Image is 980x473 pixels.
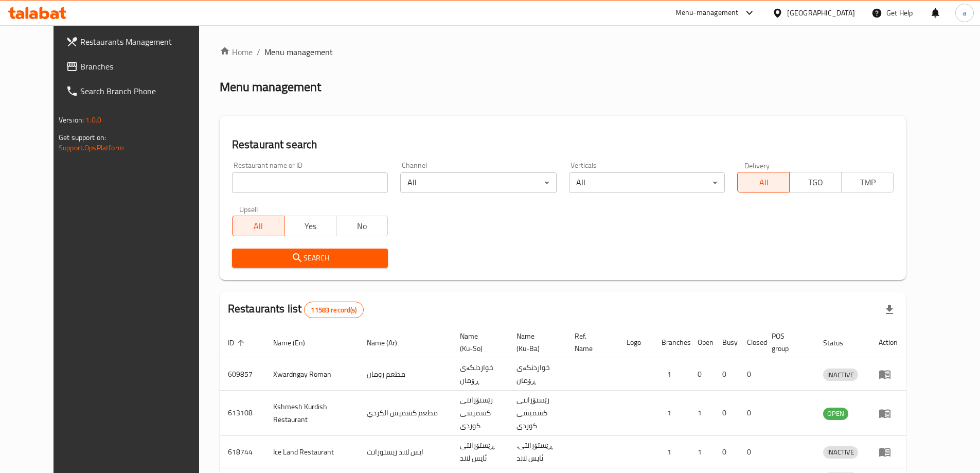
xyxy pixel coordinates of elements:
[714,327,739,358] th: Busy
[58,79,217,103] a: Search Branch Phone
[265,436,359,468] td: Ice Land Restaurant
[220,436,265,468] td: 618744
[569,172,725,193] div: All
[689,327,714,358] th: Open
[58,29,217,54] a: Restaurants Management
[714,436,739,468] td: 0
[284,216,336,236] button: Yes
[653,391,689,436] td: 1
[877,297,902,322] div: Export file
[675,7,739,19] div: Menu-management
[508,358,566,391] td: خواردنگەی ڕۆمان
[618,327,653,358] th: Logo
[80,36,209,48] span: Restaurants Management
[452,358,508,391] td: خواردنگەی ڕۆمان
[575,330,607,355] span: Ref. Name
[823,408,848,420] div: OPEN
[870,327,906,358] th: Action
[739,391,763,436] td: 0
[232,172,388,193] input: Search for restaurant name or ID..
[220,358,265,391] td: 609857
[359,358,452,391] td: مطعم رومان
[220,391,265,436] td: 613108
[367,337,411,349] span: Name (Ar)
[846,175,889,190] span: TMP
[879,368,898,380] div: Menu
[772,330,803,355] span: POS group
[689,436,714,468] td: 1
[689,391,714,436] td: 1
[516,330,554,355] span: Name (Ku-Ba)
[85,113,101,127] span: 1.0.0
[289,219,332,234] span: Yes
[508,436,566,468] td: .ڕێستۆرانتی ئایس لاند
[460,330,496,355] span: Name (Ku-So)
[80,85,209,97] span: Search Branch Phone
[739,358,763,391] td: 0
[879,407,898,419] div: Menu
[653,327,689,358] th: Branches
[963,7,966,19] span: a
[239,205,258,213] label: Upsell
[508,391,566,436] td: رێستۆرانتی کشمیشى كوردى
[220,79,321,95] h2: Menu management
[304,302,363,318] div: Total records count
[228,337,247,349] span: ID
[653,358,689,391] td: 1
[737,172,790,192] button: All
[452,391,508,436] td: رێستۆرانتی کشمیشى كوردى
[265,358,359,391] td: Xwardngay Roman
[841,172,894,192] button: TMP
[273,337,318,349] span: Name (En)
[789,172,842,192] button: TGO
[305,305,363,315] span: 11583 record(s)
[232,137,894,152] h2: Restaurant search
[59,141,124,154] a: Support.OpsPlatform
[228,301,364,318] h2: Restaurants list
[714,358,739,391] td: 0
[823,369,858,381] span: INACTIVE
[714,391,739,436] td: 0
[336,216,388,236] button: No
[220,46,906,58] nav: breadcrumb
[787,7,855,19] div: [GEOGRAPHIC_DATA]
[58,54,217,79] a: Branches
[257,46,260,58] li: /
[823,446,858,459] div: INACTIVE
[359,391,452,436] td: مطعم كشميش الكردي
[879,446,898,458] div: Menu
[400,172,557,193] div: All
[452,436,508,468] td: ڕێستۆرانتی ئایس لاند
[744,162,770,169] label: Delivery
[237,219,280,234] span: All
[742,175,786,190] span: All
[59,131,106,144] span: Get support on:
[653,436,689,468] td: 1
[232,249,388,268] button: Search
[359,436,452,468] td: ايس لاند ريستورانت
[341,219,384,234] span: No
[240,252,380,265] span: Search
[823,408,848,419] span: OPEN
[59,113,84,127] span: Version:
[739,436,763,468] td: 0
[220,46,253,58] a: Home
[794,175,838,190] span: TGO
[232,216,284,236] button: All
[823,446,858,458] span: INACTIVE
[80,60,209,73] span: Branches
[689,358,714,391] td: 0
[264,46,333,58] span: Menu management
[739,327,763,358] th: Closed
[823,337,857,349] span: Status
[265,391,359,436] td: Kshmesh Kurdish Restaurant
